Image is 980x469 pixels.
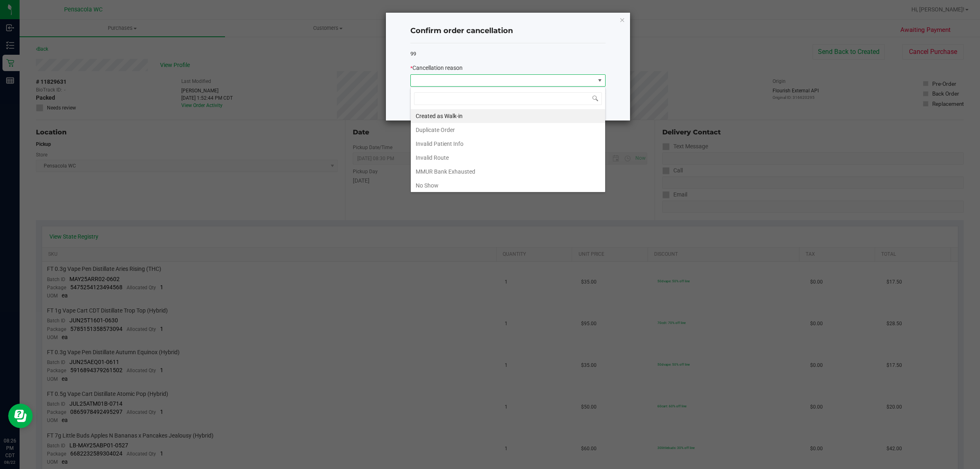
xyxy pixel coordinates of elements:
span: 99 [410,51,416,57]
span: Cancellation reason [412,65,463,71]
iframe: Resource center [8,404,33,428]
button: Close [619,15,625,25]
li: Created as Walk-in [411,109,605,123]
li: Duplicate Order [411,123,605,137]
li: Invalid Route [411,151,605,165]
li: Invalid Patient Info [411,137,605,151]
h4: Confirm order cancellation [410,26,606,36]
li: MMUR Bank Exhausted [411,165,605,179]
li: No Show [411,179,605,192]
